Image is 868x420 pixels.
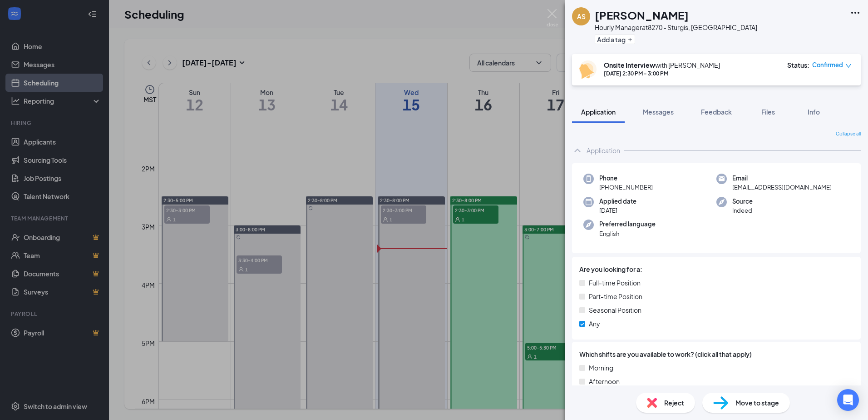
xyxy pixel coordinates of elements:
span: Email [732,174,832,183]
svg: Plus [627,37,633,42]
b: Onsite Interview [604,61,655,69]
span: [PHONE_NUMBER] [599,183,653,192]
button: PlusAdd a tag [595,35,635,44]
span: English [599,229,656,238]
svg: Ellipses [850,7,861,18]
div: Hourly Manager at 8270 - Sturgis, [GEOGRAPHIC_DATA] [595,23,757,32]
span: [DATE] [599,206,636,215]
span: Info [808,108,820,116]
div: Open Intercom Messenger [837,389,859,411]
span: Which shifts are you available to work? (click all that apply) [579,349,752,359]
span: Afternoon [589,376,620,386]
span: Application [581,108,616,116]
span: Any [589,319,600,329]
span: [EMAIL_ADDRESS][DOMAIN_NAME] [732,183,832,192]
span: Seasonal Position [589,305,641,315]
span: Messages [643,108,674,116]
div: AS [577,12,586,21]
span: Move to stage [735,398,779,408]
div: [DATE] 2:30 PM - 3:00 PM [604,70,720,77]
span: Collapse all [836,130,861,138]
span: Phone [599,174,653,183]
span: Full-time Position [589,278,641,288]
div: with [PERSON_NAME] [604,60,720,70]
span: Reject [664,398,684,408]
span: Feedback [701,108,732,116]
svg: ChevronUp [572,145,583,156]
h1: [PERSON_NAME] [595,7,689,23]
span: Morning [589,363,613,373]
span: Preferred language [599,220,656,229]
span: Source [732,197,753,206]
span: Files [761,108,775,116]
div: Application [587,146,620,155]
span: Indeed [732,206,753,215]
span: Applied date [599,197,636,206]
div: Status : [787,60,809,70]
span: Part-time Position [589,291,642,301]
span: Confirmed [812,60,843,70]
span: Are you looking for a: [579,264,642,274]
span: down [845,63,852,69]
